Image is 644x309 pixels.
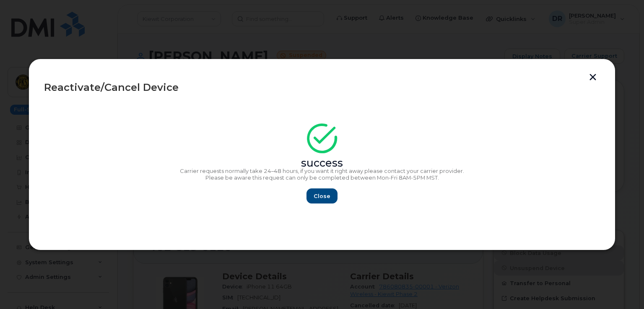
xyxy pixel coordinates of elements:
[314,192,330,200] span: Close
[306,188,338,203] button: Close
[44,175,600,181] p: Please be aware this request can only be completed between Mon-Fri 8AM-5PM MST.
[608,273,638,303] iframe: Messenger Launcher
[44,82,600,93] div: Reactivate/Cancel Device
[44,168,600,175] p: Carrier requests normally take 24–48 hours, if you want it right away please contact your carrier...
[44,160,600,167] div: success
